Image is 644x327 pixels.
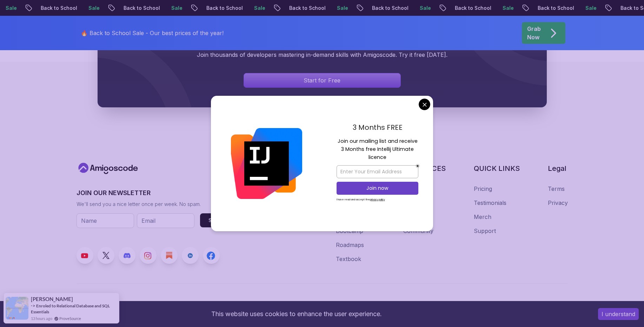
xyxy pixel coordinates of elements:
span: 13 hours ago [31,315,52,321]
a: Enroled to Relational Database and SQL Essentials [31,303,110,314]
p: Back to School [347,5,394,12]
a: Facebook link [203,247,220,264]
a: Privacy [548,199,568,207]
p: Sale [394,5,417,12]
p: Back to School [264,5,312,12]
p: Back to School [595,5,643,12]
p: We'll send you a nice letter once per week. No spam. [77,201,234,208]
h3: QUICK LINKS [474,163,520,173]
a: Testimonials [474,199,506,207]
a: Merch [474,213,491,221]
a: Signin page [244,73,401,88]
a: Pricing [474,185,492,193]
span: [PERSON_NAME] [31,296,73,302]
p: Join thousands of developers mastering in-demand skills with Amigoscode. Try it free [DATE]. [112,51,533,59]
a: Textbook [336,255,361,263]
button: Submit [200,213,234,227]
p: Back to School [15,5,63,12]
p: Back to School [512,5,560,12]
p: Sale [63,5,86,12]
input: Email [137,213,194,228]
p: Back to School [430,5,477,12]
a: Terms [548,185,565,193]
a: Instagram link [140,247,157,264]
a: ProveSource [59,315,81,321]
button: Accept cookies [598,308,639,320]
a: Twitter link [98,247,114,264]
p: Sale [146,5,168,12]
div: Submit [208,217,225,224]
div: This website uses cookies to enhance the user experience. [5,306,587,322]
p: Sale [229,5,251,12]
p: Sale [312,5,334,12]
img: provesource social proof notification image [6,297,28,320]
span: -> [31,303,35,308]
p: Sale [477,5,500,12]
a: Youtube link [77,247,93,264]
a: Support [474,227,496,235]
input: Name [77,213,134,228]
p: Back to School [181,5,229,12]
h3: JOIN OUR NEWSLETTER [77,188,234,198]
p: Sale [560,5,583,12]
a: Blog link [161,247,178,264]
a: Discord link [119,247,135,264]
p: Grab Now [527,25,541,41]
a: LinkedIn link [182,247,199,264]
p: Start for Free [304,76,340,85]
p: 🔥 Back to School Sale - Our best prices of the year! [81,29,224,37]
p: Back to School [98,5,146,12]
h3: Legal [548,163,568,173]
a: Roadmaps [336,241,364,249]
